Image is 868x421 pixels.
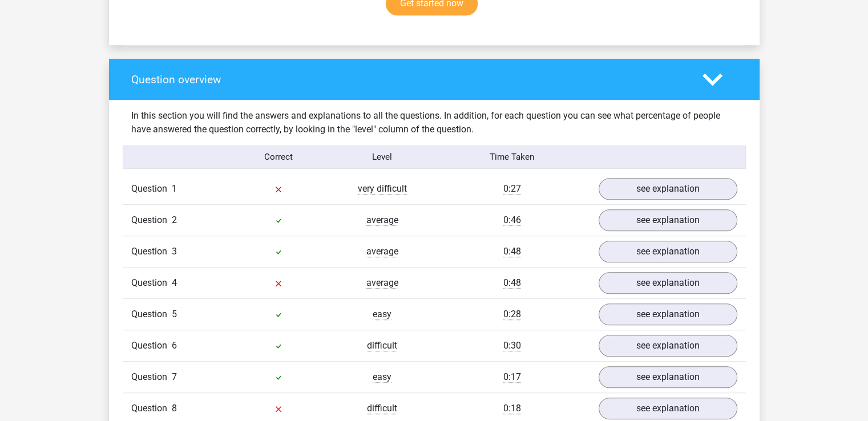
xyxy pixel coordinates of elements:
a: see explanation [599,272,737,294]
span: easy [373,371,391,383]
span: 0:48 [503,277,521,289]
span: 0:46 [503,214,521,226]
span: 0:30 [503,340,521,351]
span: 2 [172,214,177,225]
span: Question [131,402,172,415]
span: difficult [367,340,397,351]
span: 0:28 [503,309,521,320]
span: 7 [172,371,177,382]
span: easy [373,309,391,320]
span: 8 [172,403,177,414]
span: Question [131,213,172,227]
h4: Question overview [131,73,685,86]
a: see explanation [599,366,737,388]
span: 0:48 [503,246,521,257]
span: Question [131,307,172,321]
span: Question [131,339,172,353]
span: average [366,277,398,289]
a: see explanation [599,303,737,325]
a: see explanation [599,178,737,200]
a: see explanation [599,209,737,231]
a: see explanation [599,241,737,262]
span: 0:18 [503,403,521,414]
div: Level [330,151,434,164]
span: 1 [172,183,177,194]
a: see explanation [599,398,737,419]
span: Question [131,182,172,196]
span: 5 [172,309,177,319]
div: Correct [227,151,330,164]
span: average [366,214,398,226]
span: 0:17 [503,371,521,383]
span: difficult [367,403,397,414]
span: 0:27 [503,183,521,195]
span: 3 [172,246,177,257]
div: In this section you will find the answers and explanations to all the questions. In addition, for... [123,109,746,136]
span: very difficult [358,183,407,195]
a: see explanation [599,335,737,357]
span: 4 [172,277,177,288]
span: Question [131,276,172,290]
span: Question [131,245,172,258]
span: average [366,246,398,257]
div: Time Taken [434,151,590,164]
span: 6 [172,340,177,351]
span: Question [131,370,172,384]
